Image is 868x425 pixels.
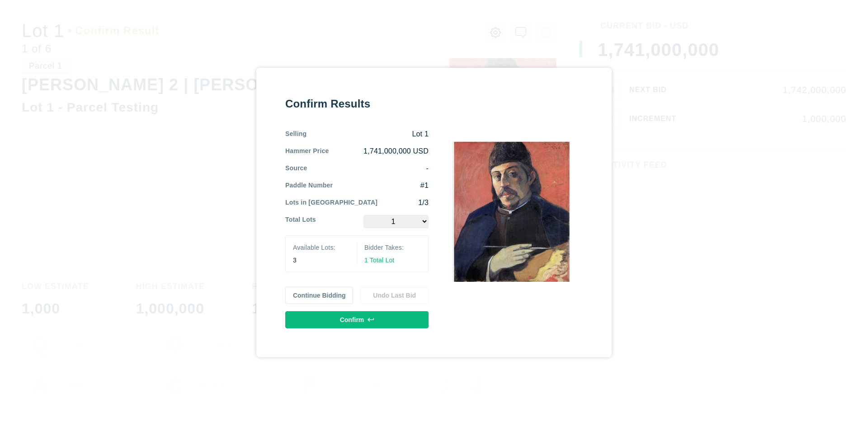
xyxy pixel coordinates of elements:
div: 1/3 [377,198,429,208]
div: #1 [333,181,429,191]
div: Lots in [GEOGRAPHIC_DATA] [285,198,377,208]
div: 3 [293,256,349,265]
div: 1,741,000,000 USD [329,146,429,156]
div: Confirm Results [285,97,429,111]
div: Bidder Takes: [364,243,421,252]
div: - [307,163,429,173]
button: Continue Bidding [285,287,354,304]
div: Source [285,163,307,173]
div: Total Lots [285,215,316,228]
div: Lot 1 [307,129,429,139]
div: Selling [285,129,307,139]
span: 1 Total Lot [364,257,394,264]
div: Hammer Price [285,146,329,156]
button: Confirm [285,311,429,328]
div: Paddle Number [285,181,333,191]
button: Undo Last Bid [360,287,429,304]
div: Available Lots: [293,243,349,252]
